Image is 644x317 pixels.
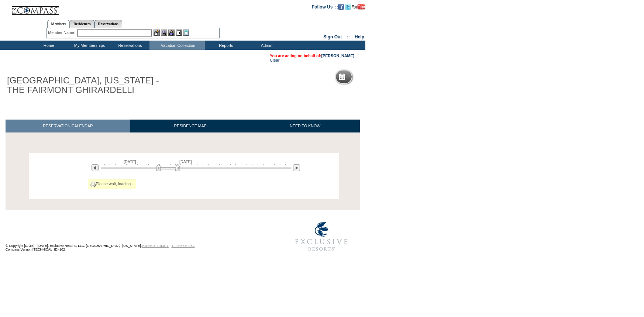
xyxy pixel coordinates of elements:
[183,30,189,36] img: b_calculator.gif
[355,34,364,39] a: Help
[109,41,149,50] td: Reservations
[321,54,354,58] a: [PERSON_NAME]
[250,120,360,132] a: NEED TO KNOW
[28,41,68,50] td: Home
[345,4,351,8] a: Follow us on Twitter
[92,164,99,171] img: Previous
[68,41,109,50] td: My Memberships
[154,30,160,36] img: b_edit.gif
[90,181,96,187] img: spinner2.gif
[205,41,245,50] td: Reports
[88,179,137,189] div: Please wait, loading...
[6,74,171,97] h1: [GEOGRAPHIC_DATA], [US_STATE] - THE FAIRMONT GHIRARDELLI
[338,4,344,10] img: Become our fan on Facebook
[245,41,286,50] td: Admin
[6,219,264,255] td: © Copyright [DATE] - [DATE]. Exclusive Resorts, LLC. [GEOGRAPHIC_DATA], [US_STATE]. Compass Versi...
[94,20,122,28] a: Reservations
[345,4,351,10] img: Follow us on Twitter
[338,4,344,8] a: Become our fan on Facebook
[270,58,279,62] a: Clear
[172,244,195,248] a: TERMS OF USE
[70,20,94,28] a: Residences
[323,34,342,39] a: Sign Out
[352,4,365,8] a: Subscribe to our YouTube Channel
[288,218,354,255] img: Exclusive Resorts
[161,30,167,36] img: View
[168,30,175,36] img: Impersonate
[352,4,365,10] img: Subscribe to our YouTube Channel
[149,41,205,50] td: Vacation Collection
[312,4,338,10] td: Follow Us ::
[124,159,136,164] span: [DATE]
[347,34,350,39] span: ::
[142,244,169,248] a: PRIVACY POLICY
[179,159,192,164] span: [DATE]
[176,30,182,36] img: Reservations
[6,120,130,132] a: RESERVATION CALENDAR
[130,120,251,132] a: RESIDENCE MAP
[47,20,70,28] a: Members
[293,164,300,171] img: Next
[48,30,76,36] div: Member Name:
[270,54,354,58] span: You are acting on behalf of:
[348,75,404,79] h5: Reservation Calendar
